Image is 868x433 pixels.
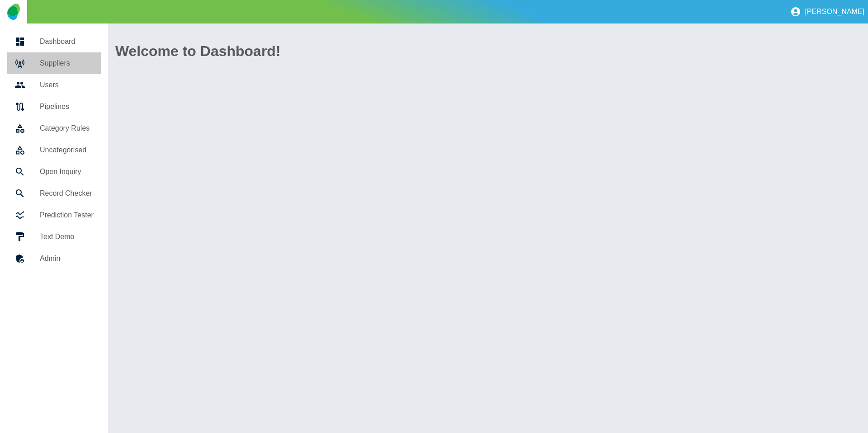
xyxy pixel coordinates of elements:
[40,123,94,134] h5: Category Rules
[7,52,101,74] a: Suppliers
[7,4,19,20] img: Logo
[115,40,861,62] h1: Welcome to Dashboard!
[40,231,94,242] h5: Text Demo
[7,96,101,118] a: Pipelines
[40,145,94,155] h5: Uncategorised
[40,253,94,264] h5: Admin
[7,139,101,161] a: Uncategorised
[7,74,101,96] a: Users
[7,248,101,269] a: Admin
[805,8,864,16] p: [PERSON_NAME]
[7,161,101,183] a: Open Inquiry
[40,58,94,69] h5: Suppliers
[787,3,868,21] button: [PERSON_NAME]
[40,36,94,47] h5: Dashboard
[40,101,94,112] h5: Pipelines
[7,31,101,52] a: Dashboard
[7,204,101,226] a: Prediction Tester
[40,166,94,177] h5: Open Inquiry
[40,188,94,199] h5: Record Checker
[40,210,94,221] h5: Prediction Tester
[7,183,101,204] a: Record Checker
[7,118,101,139] a: Category Rules
[40,80,94,90] h5: Users
[7,226,101,248] a: Text Demo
